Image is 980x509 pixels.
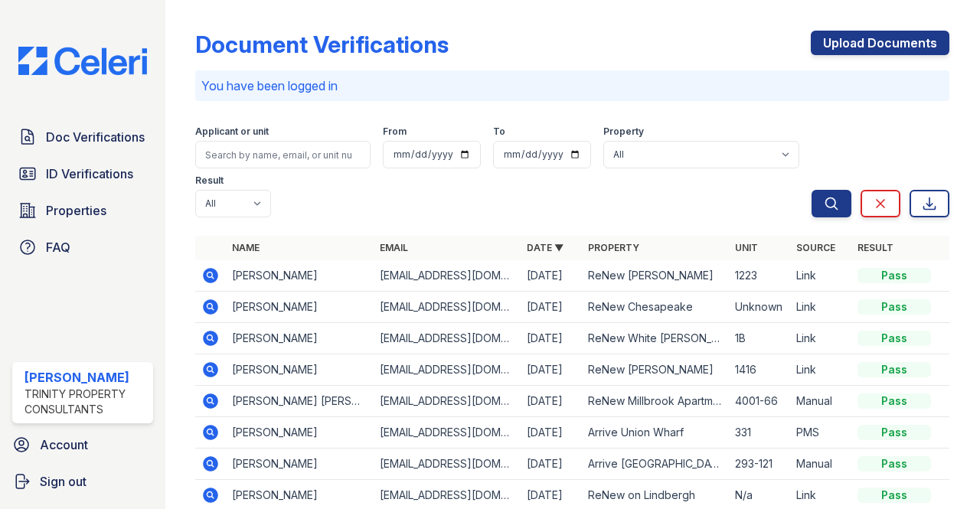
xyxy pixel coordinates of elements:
a: ID Verifications [12,158,153,189]
span: Sign out [40,472,87,491]
span: FAQ [46,238,70,256]
td: [DATE] [521,449,582,480]
td: [EMAIL_ADDRESS][DOMAIN_NAME] [374,260,521,292]
td: 1B [729,323,790,354]
td: [EMAIL_ADDRESS][DOMAIN_NAME] [374,449,521,480]
span: Account [40,436,88,454]
td: ReNew [PERSON_NAME] [582,260,729,292]
td: [PERSON_NAME] [226,354,373,386]
td: [EMAIL_ADDRESS][DOMAIN_NAME] [374,386,521,417]
a: Doc Verifications [12,122,153,152]
td: [PERSON_NAME] [226,449,373,480]
td: [PERSON_NAME] [226,292,373,323]
td: [PERSON_NAME] [PERSON_NAME] [226,386,373,417]
td: 1416 [729,354,790,386]
div: Pass [857,268,931,283]
label: From [383,126,407,138]
p: You have been logged in [201,77,943,95]
td: 293-121 [729,449,790,480]
td: [PERSON_NAME] [226,260,373,292]
td: ReNew White [PERSON_NAME] [582,323,729,354]
td: Unknown [729,292,790,323]
div: Pass [857,425,931,440]
a: Unit [735,242,758,253]
td: 331 [729,417,790,449]
td: Manual [790,449,851,480]
label: Applicant or unit [195,126,269,138]
a: Source [796,242,835,253]
a: Sign out [6,466,159,497]
td: PMS [790,417,851,449]
td: Link [790,323,851,354]
td: 1223 [729,260,790,292]
td: Manual [790,386,851,417]
div: Pass [857,362,931,377]
div: Document Verifications [195,31,449,58]
label: Property [603,126,644,138]
td: Link [790,354,851,386]
td: Link [790,260,851,292]
img: CE_Logo_Blue-a8612792a0a2168367f1c8372b55b34899dd931a85d93a1a3d3e32e68fde9ad4.png [6,47,159,76]
a: Upload Documents [811,31,949,55]
td: [PERSON_NAME] [226,417,373,449]
div: [PERSON_NAME] [24,368,147,387]
td: 4001-66 [729,386,790,417]
label: To [493,126,505,138]
td: [EMAIL_ADDRESS][DOMAIN_NAME] [374,292,521,323]
td: ReNew [PERSON_NAME] [582,354,729,386]
div: Trinity Property Consultants [24,387,147,417]
td: [EMAIL_ADDRESS][DOMAIN_NAME] [374,417,521,449]
td: Link [790,292,851,323]
td: ReNew Chesapeake [582,292,729,323]
td: [DATE] [521,417,582,449]
td: [DATE] [521,354,582,386]
div: Pass [857,393,931,409]
a: Properties [12,195,153,226]
label: Result [195,175,224,187]
a: Email [380,242,408,253]
td: [EMAIL_ADDRESS][DOMAIN_NAME] [374,323,521,354]
td: Arrive [GEOGRAPHIC_DATA] [582,449,729,480]
td: [DATE] [521,323,582,354]
a: FAQ [12,232,153,263]
div: Pass [857,299,931,315]
span: Properties [46,201,106,220]
td: ReNew Millbrook Apartment Collection [582,386,729,417]
td: [DATE] [521,260,582,292]
span: ID Verifications [46,165,133,183]
td: [EMAIL_ADDRESS][DOMAIN_NAME] [374,354,521,386]
td: Arrive Union Wharf [582,417,729,449]
td: [DATE] [521,386,582,417]
div: Pass [857,456,931,471]
input: Search by name, email, or unit number [195,141,371,168]
td: [DATE] [521,292,582,323]
td: [PERSON_NAME] [226,323,373,354]
div: Pass [857,488,931,503]
span: Doc Verifications [46,128,145,146]
a: Name [232,242,260,253]
a: Result [857,242,893,253]
div: Pass [857,331,931,346]
a: Property [588,242,639,253]
a: Account [6,429,159,460]
a: Date ▼ [527,242,563,253]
